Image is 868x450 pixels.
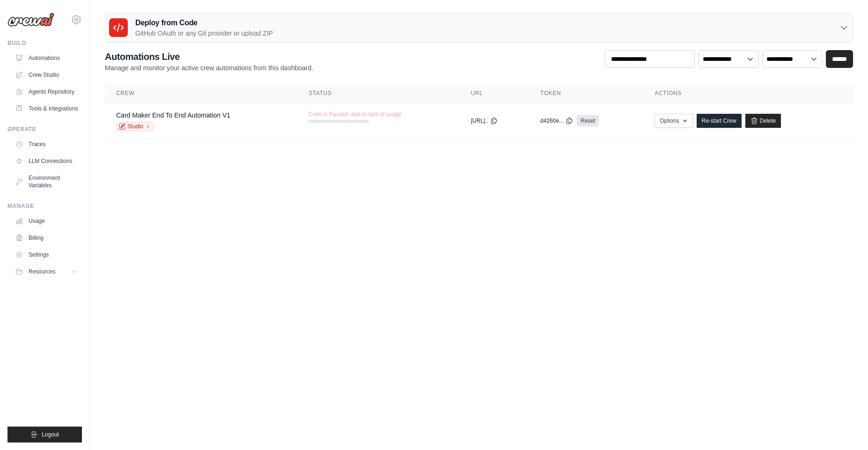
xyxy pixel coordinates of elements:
img: Logo [7,13,54,27]
p: Manage and monitor your active crew automations from this dashboard. [105,63,313,73]
a: Card Maker End To End Automation V1 [116,111,230,119]
th: Token [529,84,643,103]
a: Delete [745,114,781,128]
a: Tools & Integrations [11,101,82,116]
th: Actions [643,84,853,103]
span: Logout [42,431,59,438]
a: LLM Connections [11,154,82,169]
a: Studio [116,122,154,131]
a: Usage [11,214,82,229]
th: Crew [105,84,297,103]
button: Resources [11,264,82,279]
a: Environment Variables [11,170,82,193]
a: Traces [11,137,82,152]
div: Manage [7,202,82,210]
a: Agents Repository [11,84,82,99]
span: Resources [29,268,55,275]
a: Settings [11,247,82,262]
p: GitHub OAuth or any Git provider or upload ZIP [135,29,273,38]
button: d4260e... [540,117,573,125]
a: Re-start Crew [697,114,742,128]
h2: Automations Live [105,50,313,63]
a: Automations [11,51,82,66]
button: Logout [7,427,82,443]
div: Operate [7,125,82,133]
a: Billing [11,230,82,245]
button: Options [655,114,692,128]
div: Build [7,39,82,47]
th: Status [297,84,460,103]
span: Crew is Paused, due to lack of usage [309,111,401,118]
a: Crew Studio [11,67,82,82]
th: URL [460,84,529,103]
a: Reset [577,115,599,126]
h3: Deploy from Code [135,17,273,29]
